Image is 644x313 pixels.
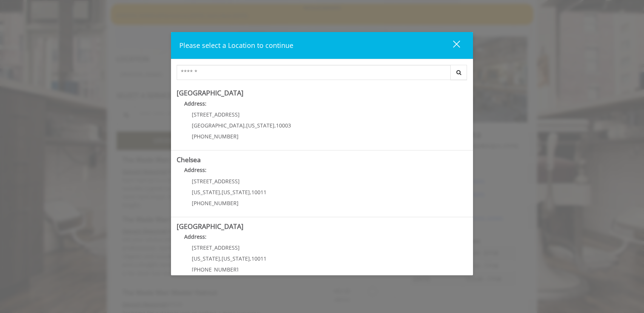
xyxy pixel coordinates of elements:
span: [PHONE_NUMBER] [192,266,239,273]
span: [US_STATE] [192,255,220,262]
span: , [245,122,246,129]
span: , [274,122,276,129]
span: , [220,255,222,262]
div: Center Select [177,65,467,84]
span: , [250,255,251,262]
button: close dialog [439,38,465,53]
b: Address: [184,100,206,107]
span: , [250,189,251,196]
input: Search Center [177,65,451,80]
span: [PHONE_NUMBER] [192,133,239,140]
span: 10011 [251,255,267,262]
span: [US_STATE] [246,122,274,129]
b: Address: [184,166,206,173]
span: [US_STATE] [222,255,250,262]
span: 10003 [276,122,291,129]
span: Please select a Location to continue [179,41,293,50]
span: [US_STATE] [192,189,220,196]
span: [STREET_ADDRESS] [192,178,240,185]
div: close dialog [444,40,459,51]
b: Chelsea [177,155,201,164]
span: , [220,189,222,196]
b: [GEOGRAPHIC_DATA] [177,222,243,231]
i: Search button [454,70,463,75]
span: [STREET_ADDRESS] [192,111,240,118]
span: [GEOGRAPHIC_DATA] [192,122,245,129]
span: [STREET_ADDRESS] [192,244,240,251]
span: [US_STATE] [222,189,250,196]
b: [GEOGRAPHIC_DATA] [177,88,243,97]
span: 10011 [251,189,267,196]
span: [PHONE_NUMBER] [192,199,239,207]
b: Address: [184,233,206,240]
